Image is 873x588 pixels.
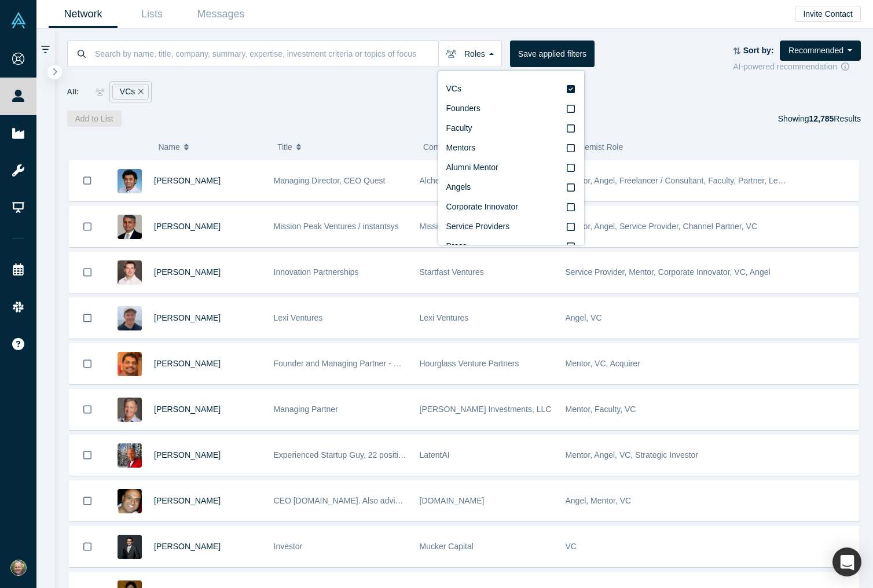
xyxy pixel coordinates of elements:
[154,450,221,460] a: [PERSON_NAME]
[118,215,142,239] img: Vipin Chawla's Profile Image
[566,176,814,185] span: Mentor, Angel, Freelancer / Consultant, Faculty, Partner, Lecturer, VC
[274,176,386,185] span: Managing Director, CEO Quest
[69,389,105,429] button: Bookmark
[154,405,221,414] a: [PERSON_NAME]
[69,298,105,338] button: Bookmark
[274,359,493,368] span: Founder and Managing Partner - Hourglass Venture Partners
[446,123,472,133] span: Faculty
[566,222,758,231] span: Mentor, Angel, Service Provider, Channel Partner, VC
[69,481,105,521] button: Bookmark
[566,405,636,414] span: Mentor, Faculty, VC
[566,359,640,368] span: Mentor, VC, Acquirer
[10,12,27,28] img: Alchemist Vault Logo
[446,182,471,192] span: Angels
[154,313,221,322] a: [PERSON_NAME]
[420,313,469,322] span: Lexi Ventures
[118,398,142,422] img: Steve King's Profile Image
[277,135,411,159] button: Title
[69,160,105,201] button: Bookmark
[809,114,861,123] span: Results
[274,313,323,322] span: Lexi Ventures
[112,84,149,100] div: VCs
[778,111,861,127] div: Showing
[69,252,105,292] button: Bookmark
[118,352,142,376] img: Ravi Subramanian's Profile Image
[446,241,467,251] span: Press
[420,496,485,505] span: [DOMAIN_NAME]
[118,489,142,513] img: Ben Cherian's Profile Image
[446,84,461,93] span: VCs
[69,527,105,567] button: Bookmark
[135,85,144,98] button: Remove Filter
[158,135,265,159] button: Name
[420,267,484,277] span: Startfast Ventures
[154,176,221,185] a: [PERSON_NAME]
[566,313,602,322] span: Angel, VC
[49,1,118,28] a: Network
[438,41,502,67] button: Roles
[154,542,221,551] a: [PERSON_NAME]
[118,306,142,330] img: Jonah Probell's Profile Image
[420,176,493,185] span: Alchemist Acclerator
[446,222,510,231] span: Service Providers
[446,143,476,152] span: Mentors
[423,135,557,159] button: Company
[274,496,638,505] span: CEO [DOMAIN_NAME]. Also advising and investing. Previously w/ Red Hat, Inktank, DreamHost, etc.
[118,535,142,559] img: Jerry Chen's Profile Image
[118,1,186,28] a: Lists
[743,46,774,55] strong: Sort by:
[277,135,292,159] span: Title
[510,41,595,67] button: Save applied filters
[420,450,450,460] span: LatentAI
[446,104,480,113] span: Founders
[274,542,303,551] span: Investor
[69,435,105,475] button: Bookmark
[274,222,399,231] span: Mission Peak Ventures / instantsys
[420,222,502,231] span: Mission Peak Ventures
[118,443,142,468] img: Bruce Graham's Profile Image
[795,6,861,22] button: Invite Contact
[94,40,438,67] input: Search by name, title, company, summary, expertise, investment criteria or topics of focus
[154,496,221,505] a: [PERSON_NAME]
[154,267,221,277] a: [PERSON_NAME]
[733,61,861,73] div: AI-powered recommendation
[569,142,623,152] span: Alchemist Role
[154,222,221,231] a: [PERSON_NAME]
[423,135,458,159] span: Company
[420,542,474,551] span: Mucker Capital
[566,542,577,551] span: VC
[118,260,142,285] img: Michael Thaney's Profile Image
[118,169,142,193] img: Gnani Palanikumar's Profile Image
[566,450,699,460] span: Mentor, Angel, VC, Strategic Investor
[186,1,255,28] a: Messages
[69,207,105,247] button: Bookmark
[809,114,834,123] strong: 12,785
[69,344,105,384] button: Bookmark
[67,111,122,127] button: Add to List
[10,560,27,576] img: David Canavan's Account
[446,163,498,172] span: Alumni Mentor
[154,359,221,368] a: [PERSON_NAME]
[274,267,359,277] span: Innovation Partnerships
[780,41,861,61] button: Recommended
[566,496,632,505] span: Angel, Mentor, VC
[274,405,338,414] span: Managing Partner
[420,359,519,368] span: Hourglass Venture Partners
[67,86,79,98] span: All:
[420,405,552,414] span: [PERSON_NAME] Investments, LLC
[274,450,453,460] span: Experienced Startup Guy, 22 positive exits to date
[446,202,519,211] span: Corporate Innovator
[566,267,771,277] span: Service Provider, Mentor, Corporate Innovator, VC, Angel
[158,135,179,159] span: Name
